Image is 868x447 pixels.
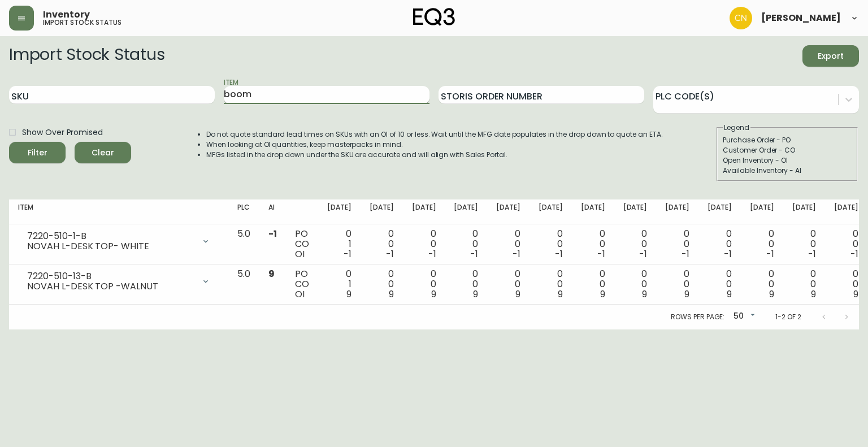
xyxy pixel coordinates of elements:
span: Clear [84,146,122,160]
div: 0 0 [623,269,648,300]
span: 9 [515,288,520,301]
div: 0 0 [496,269,520,300]
div: 0 0 [454,269,478,300]
p: Rows per page: [671,312,724,322]
div: 0 0 [834,269,858,300]
th: [DATE] [825,199,867,224]
li: Do not quote standard lead times on SKUs with an OI of 10 or less. Wait until the MFG date popula... [206,129,663,140]
th: [DATE] [487,199,530,224]
th: [DATE] [361,199,403,224]
img: c84cfeac70e636aa0953565b6890594c [730,7,752,29]
div: Purchase Order - PO [723,135,852,145]
img: logo [413,8,455,26]
th: [DATE] [614,199,657,224]
div: 0 0 [539,269,563,300]
span: -1 [766,248,774,261]
span: -1 [428,248,436,261]
div: 50 [729,307,757,326]
span: -1 [513,248,520,261]
span: -1 [386,248,394,261]
div: 0 0 [750,229,774,259]
h5: import stock status [43,19,121,26]
span: 9 [600,288,605,301]
span: 9 [642,288,647,301]
button: Export [802,45,859,67]
span: -1 [639,248,647,261]
div: NOVAH L-DESK TOP -WALNUT [27,281,194,292]
button: Clear [75,142,131,163]
div: 7220-510-1-BNOVAH L-DESK TOP- WHITE [18,229,219,254]
span: -1 [268,227,277,240]
span: Show Over Promised [22,127,103,138]
span: -1 [808,248,816,261]
div: Customer Order - CO [723,145,852,155]
div: 7220-510-13-B [27,271,194,281]
div: 0 0 [412,269,436,300]
th: Item [9,199,228,224]
span: 9 [473,288,478,301]
div: Filter [28,146,47,160]
div: 0 1 [327,229,351,259]
div: 0 0 [708,269,732,300]
span: Inventory [43,10,90,19]
div: 0 0 [623,229,648,259]
div: 0 0 [370,229,394,259]
span: 9 [389,288,394,301]
div: 0 0 [792,269,817,300]
span: 9 [811,288,816,301]
div: Available Inventory - AI [723,166,852,176]
div: PO CO [295,269,309,300]
span: 9 [684,288,689,301]
div: Open Inventory - OI [723,155,852,166]
span: -1 [682,248,689,261]
div: 0 0 [708,229,732,259]
div: 0 0 [412,229,436,259]
span: 9 [346,288,351,301]
span: -1 [597,248,605,261]
span: 9 [268,267,275,280]
p: 1-2 of 2 [775,312,801,322]
span: 9 [769,288,774,301]
div: 0 0 [496,229,520,259]
th: [DATE] [530,199,572,224]
div: PO CO [295,229,309,259]
div: 7220-510-13-BNOVAH L-DESK TOP -WALNUT [18,269,219,294]
th: [DATE] [656,199,698,224]
div: 0 0 [792,229,817,259]
th: [DATE] [698,199,741,224]
th: [DATE] [783,199,826,224]
li: MFGs listed in the drop down under the SKU are accurate and will align with Sales Portal. [206,150,663,160]
div: 0 0 [665,229,689,259]
div: 0 1 [327,269,351,300]
th: [DATE] [741,199,783,224]
div: 0 0 [370,269,394,300]
legend: Legend [723,123,750,133]
span: -1 [724,248,732,261]
span: 9 [853,288,858,301]
span: Export [811,49,850,63]
div: 0 0 [454,229,478,259]
span: -1 [344,248,351,261]
th: PLC [228,199,259,224]
td: 5.0 [228,264,259,305]
td: 5.0 [228,224,259,264]
th: AI [259,199,286,224]
span: -1 [555,248,563,261]
div: 0 0 [834,229,858,259]
span: OI [295,288,305,301]
span: 9 [431,288,436,301]
th: [DATE] [318,199,361,224]
h2: Import Stock Status [9,45,164,67]
span: -1 [850,248,858,261]
span: 9 [558,288,563,301]
span: 9 [727,288,732,301]
th: [DATE] [445,199,487,224]
div: NOVAH L-DESK TOP- WHITE [27,241,194,251]
th: [DATE] [572,199,614,224]
span: -1 [470,248,478,261]
button: Filter [9,142,66,163]
div: 0 0 [581,269,605,300]
div: 0 0 [539,229,563,259]
li: When looking at OI quantities, keep masterpacks in mind. [206,140,663,150]
div: 0 0 [665,269,689,300]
